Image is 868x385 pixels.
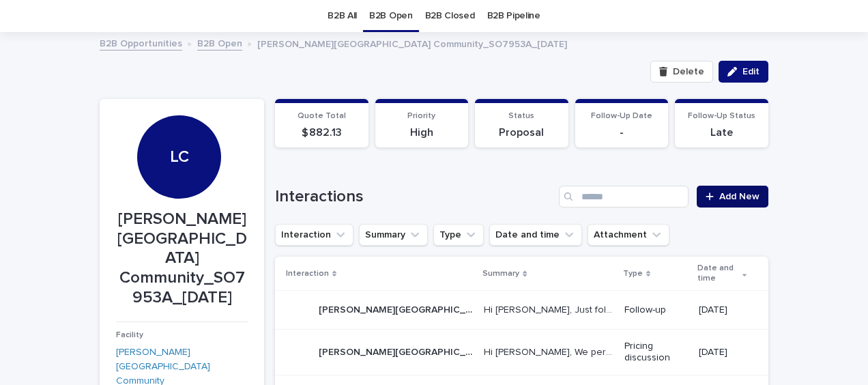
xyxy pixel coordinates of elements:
p: - [583,126,661,139]
p: Follow-up [624,304,688,316]
p: [DATE] [699,347,747,358]
p: High [384,126,461,139]
p: Proposal [483,126,560,139]
p: Interaction [286,266,329,281]
tr: [PERSON_NAME][GEOGRAPHIC_DATA] Community_SO7953A_[DATE] [DATE][PERSON_NAME][GEOGRAPHIC_DATA] Comm... [275,330,768,375]
a: B2B Open [197,35,242,51]
a: Add New [697,186,768,208]
p: Type [623,266,643,281]
span: Facility [116,331,143,339]
input: Search [559,186,689,208]
span: Status [508,112,534,120]
p: [PERSON_NAME][GEOGRAPHIC_DATA] Community_SO7953A_[DATE] [116,210,248,308]
span: Follow-Up Status [688,112,755,120]
p: Hi Andy, Just following up on my previous message. Please let me know how you would like to proceed. [484,302,616,316]
h1: Interactions [275,187,553,207]
span: Edit [742,67,759,76]
button: Interaction [275,224,353,246]
p: Langstaff Square Community_SO7953A_2025-07-30 2025-07-30 [319,344,476,358]
p: [PERSON_NAME][GEOGRAPHIC_DATA] Community_SO7953A_[DATE] [257,35,567,51]
tr: [PERSON_NAME][GEOGRAPHIC_DATA] Community_SO7953A_[DATE] [DATE][PERSON_NAME][GEOGRAPHIC_DATA] Comm... [275,291,768,330]
span: Add New [719,192,759,201]
button: Attachment [588,224,669,246]
p: $ 882.13 [283,126,360,139]
p: [DATE] [699,304,747,316]
p: Hi Andy, We performed full diagnostics on both Ex N’ Flex EF-300 arm/leg therapy machines, serial #’ [484,344,616,358]
p: Date and time [697,261,739,286]
button: Summary [359,224,428,246]
p: Summary [482,266,519,281]
button: Edit [719,61,768,83]
button: Date and time [489,224,582,246]
button: Type [433,224,484,246]
a: B2B Opportunities [100,35,182,51]
span: Quote Total [298,112,346,120]
span: Delete [673,67,704,76]
span: Follow-Up Date [591,112,652,120]
span: Priority [407,112,435,120]
p: Langstaff Square Community_SO7953A_2025-07-30 2025-08-15 [319,302,476,316]
div: LC [137,63,220,167]
p: Pricing discussion [624,341,688,364]
p: Late [683,126,760,139]
button: Delete [650,61,713,83]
